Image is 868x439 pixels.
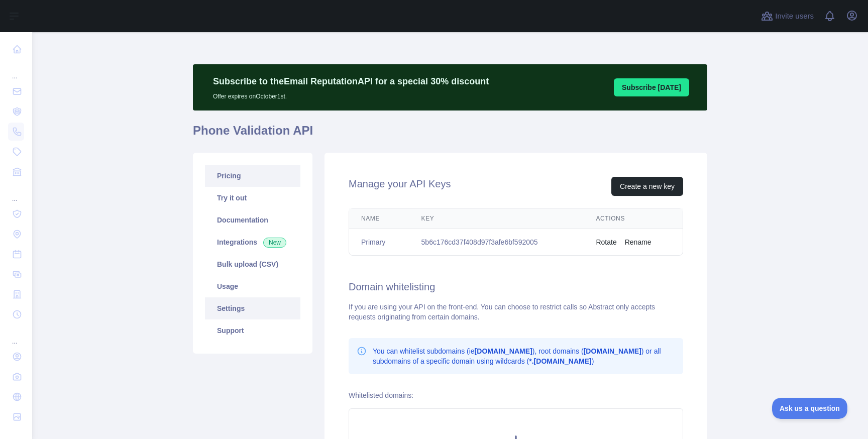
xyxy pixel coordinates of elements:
[8,325,24,346] div: ...
[205,319,300,342] a: Support
[349,302,683,322] div: If you are using your API on the front-end. You can choose to restrict calls so Abstract only acc...
[349,280,683,294] h2: Domain whitelisting
[775,11,814,22] span: Invite users
[8,183,24,203] div: ...
[409,208,584,229] th: Key
[8,60,24,80] div: ...
[205,253,300,275] a: Bulk upload (CSV)
[349,229,409,256] td: Primary
[349,208,409,229] th: Name
[625,237,652,247] button: Rename
[205,165,300,187] a: Pricing
[205,231,300,253] a: Integrations New
[205,297,300,319] a: Settings
[475,347,532,355] b: [DOMAIN_NAME]
[759,8,816,24] button: Invite users
[596,237,616,247] button: Rotate
[193,123,707,147] h1: Phone Validation API
[205,209,300,231] a: Documentation
[529,357,591,365] b: *.[DOMAIN_NAME]
[263,238,286,248] span: New
[584,208,683,229] th: Actions
[213,74,489,88] p: Subscribe to the Email Reputation API for a special 30 % discount
[584,347,641,355] b: [DOMAIN_NAME]
[349,391,413,399] label: Whitelisted domains:
[772,398,848,419] iframe: Toggle Customer Support
[614,78,689,96] button: Subscribe [DATE]
[205,187,300,209] a: Try it out
[349,177,451,196] h2: Manage your API Keys
[611,177,683,196] button: Create a new key
[409,229,584,256] td: 5b6c176cd37f408d97f3afe6bf592005
[373,346,675,366] p: You can whitelist subdomains (ie ), root domains ( ) or all subdomains of a specific domain using...
[213,88,489,100] p: Offer expires on October 1st.
[205,275,300,297] a: Usage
